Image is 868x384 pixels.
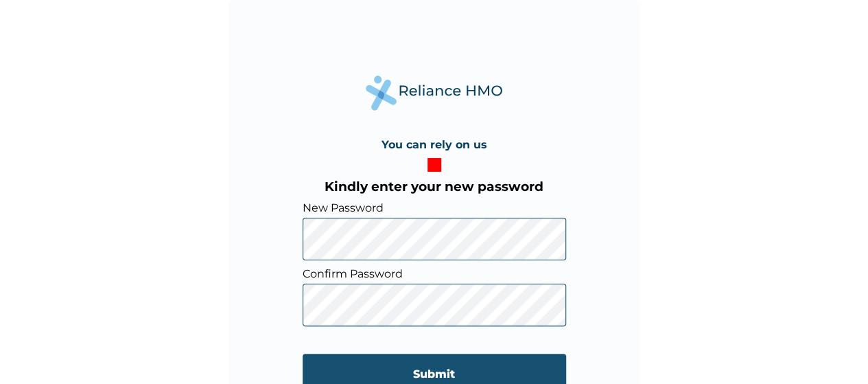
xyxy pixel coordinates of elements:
label: New Password [303,201,566,214]
h3: Kindly enter your new password [303,179,566,194]
img: Reliance Health's Logo [366,76,503,111]
h4: You can rely on us [382,138,487,151]
label: Confirm Password [303,267,566,280]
